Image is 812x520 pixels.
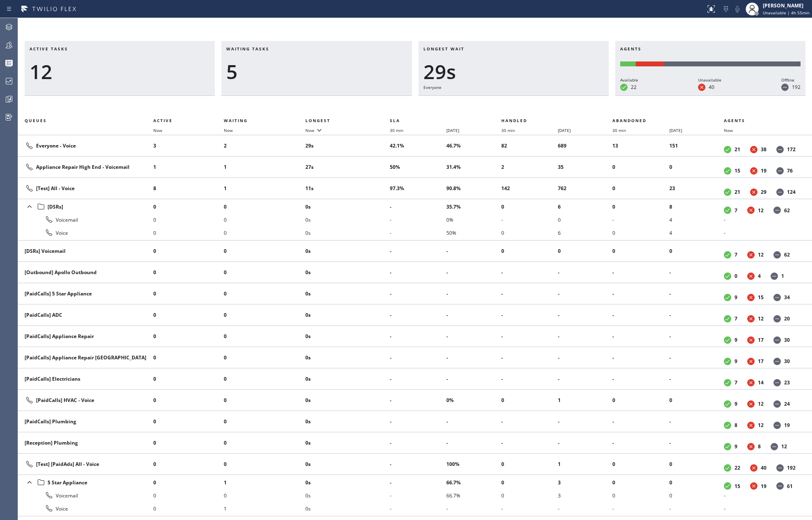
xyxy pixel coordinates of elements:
[758,251,764,258] dd: 12
[612,351,669,364] li: -
[390,213,446,226] li: -
[305,394,390,407] li: 0s
[25,459,147,469] div: [Test] [PaidAds] All - Voice
[390,458,446,471] li: -
[558,372,612,386] li: -
[224,287,305,300] li: 0
[747,207,755,214] dt: Unavailable
[781,84,789,91] dt: Offline
[501,226,558,239] li: 0
[305,161,390,174] li: 27s
[390,118,400,123] span: SLA
[501,330,558,343] li: -
[631,84,637,91] dd: 22
[224,394,305,407] li: 0
[226,60,407,84] div: 5
[446,213,501,226] li: 0%
[781,443,787,450] dd: 12
[724,464,731,472] dt: Available
[735,315,737,322] dd: 7
[390,287,446,300] li: -
[735,146,740,153] dd: 21
[305,436,390,450] li: 0s
[750,146,757,153] dt: Unavailable
[773,358,781,365] dt: Offline
[501,394,558,407] li: 0
[305,266,390,279] li: 0s
[784,251,790,258] dd: 62
[25,141,147,151] div: Everyone - Voice
[724,294,731,301] dt: Available
[664,61,801,66] div: Offline: 192
[224,127,233,133] span: Now
[446,330,501,343] li: -
[612,415,669,428] li: -
[612,287,669,300] li: -
[784,358,790,365] dd: 30
[724,226,802,239] li: -
[724,146,731,153] dt: Available
[773,315,781,322] dt: Offline
[669,226,724,239] li: 4
[224,458,305,471] li: 0
[305,139,390,152] li: 29s
[773,422,781,429] dt: Offline
[620,61,636,66] div: Available: 22
[771,443,778,450] dt: Offline
[724,358,731,365] dt: Available
[446,394,501,407] li: 0%
[612,118,646,123] span: Abandoned
[305,200,390,213] li: 0s
[735,379,737,386] dd: 7
[612,127,626,133] span: 30 min
[558,309,612,322] li: -
[669,139,724,152] li: 151
[612,436,669,450] li: -
[758,315,764,322] dd: 12
[423,46,464,52] span: Longest wait
[501,182,558,195] li: 142
[25,269,147,276] div: [Outbound] Apollo Outbound
[25,215,147,225] div: Voicemail
[446,458,501,471] li: 100%
[224,351,305,364] li: 0
[224,139,305,152] li: 2
[620,84,628,91] dt: Available
[25,184,147,193] div: [Test] All - Voice
[620,46,641,52] span: Agents
[25,354,147,361] div: [PaidCalls] Appliance Repair [GEOGRAPHIC_DATA]
[305,226,390,239] li: 0s
[669,200,724,213] li: 8
[501,458,558,471] li: 0
[724,167,731,175] dt: Available
[446,182,501,195] li: 90.8%
[558,200,612,213] li: 6
[153,351,224,364] li: 0
[669,182,724,195] li: 23
[735,443,737,450] dd: 9
[612,226,669,239] li: 0
[669,266,724,279] li: -
[669,309,724,322] li: -
[750,188,757,196] dt: Unavailable
[735,336,737,343] dd: 9
[698,84,705,91] dt: Unavailable
[735,207,737,214] dd: 7
[558,287,612,300] li: -
[763,10,810,16] span: Unavailable | 4h 55min
[735,464,740,471] dd: 22
[558,161,612,174] li: 35
[750,167,757,175] dt: Unavailable
[724,213,802,226] li: -
[305,287,390,300] li: 0s
[709,84,714,91] dd: 40
[669,127,682,133] span: [DATE]
[612,200,669,213] li: 0
[724,188,731,196] dt: Available
[773,336,781,344] dt: Offline
[305,127,314,133] span: Now
[612,245,669,258] li: 0
[153,213,224,226] li: 0
[776,146,784,153] dt: Offline
[224,436,305,450] li: 0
